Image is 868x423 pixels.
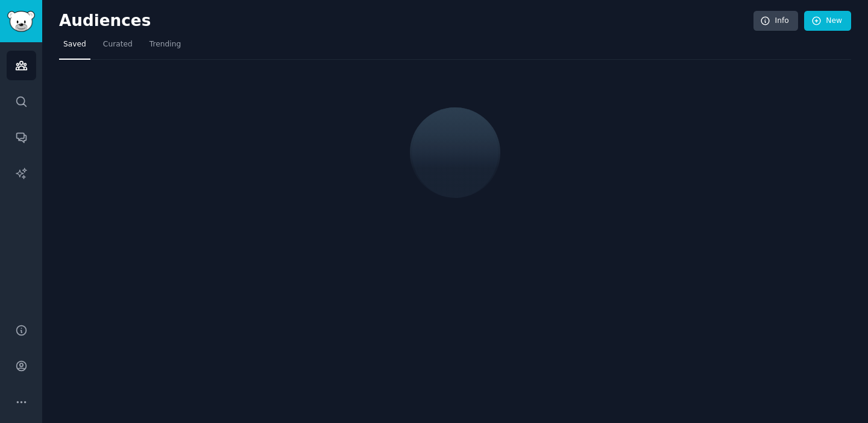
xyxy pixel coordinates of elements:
[63,39,86,50] span: Saved
[149,39,181,50] span: Trending
[99,35,137,60] a: Curated
[804,11,851,31] a: New
[103,39,133,50] span: Curated
[753,11,798,31] a: Info
[7,11,35,32] img: GummySearch logo
[145,35,185,60] a: Trending
[59,11,753,31] h2: Audiences
[59,35,90,60] a: Saved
